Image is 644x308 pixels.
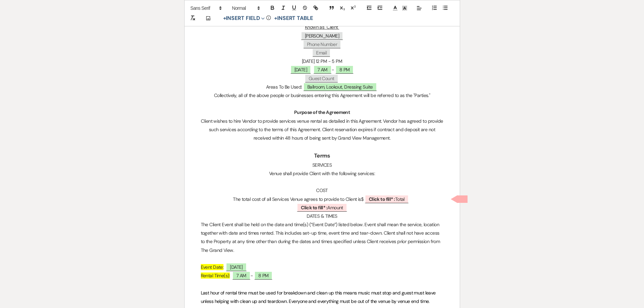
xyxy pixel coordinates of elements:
[269,170,375,176] span: Venue shall provide Client with the following services:
[254,271,273,280] span: 8 PM
[271,14,315,22] button: +Insert Table
[365,195,409,203] span: Total
[290,65,311,74] span: [DATE]
[201,273,230,279] span: Rental Time(s):
[201,118,444,141] span: Client wishes to hire Vendor to provide services venue rental as detailed in this Agreement. Vend...
[274,16,277,21] span: +
[297,203,347,212] span: Amount
[369,196,395,202] b: Click to fill* :
[233,196,361,202] span: The total cost of all Services Venue agrees to provide to Client is
[304,41,340,48] span: Phone Number
[312,162,332,168] span: SERVICES
[226,263,247,271] span: [DATE]
[294,109,350,115] strong: Purpose of the Agreement
[301,205,327,211] b: Click to fill* :
[201,264,224,270] span: Event Date:
[229,4,262,12] span: Header Formats
[305,24,339,30] u: Known as "Client"
[307,213,337,219] span: DATES & TIMES
[314,152,330,159] strong: Terms
[316,187,328,193] span: COST
[201,66,444,74] p: -
[201,57,444,66] p: [DATE] 12 PM - 5 PM
[390,4,400,12] span: Text Color
[313,65,332,74] span: 7 AM
[361,196,363,202] span: $
[301,31,343,40] span: [PERSON_NAME]
[414,4,424,12] span: Alignment
[214,92,430,98] span: Collectively, all of the above people or businesses entering this Agreement will be referred to a...
[400,4,409,12] span: Text Background Color
[201,221,441,253] span: The Client Event shall be held on the date and time(s) (“Event Date”) listed below. Event shall m...
[335,65,354,74] span: 8 PM
[201,271,444,280] p: -
[232,271,251,280] span: 7 AM
[303,82,377,91] span: Ballroom, Lookout, Dressing Suite
[266,84,302,90] span: Areas To Be Used:
[305,75,338,82] span: Guest Count
[313,49,330,57] span: Email
[223,16,226,21] span: +
[221,14,267,22] button: Insert Field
